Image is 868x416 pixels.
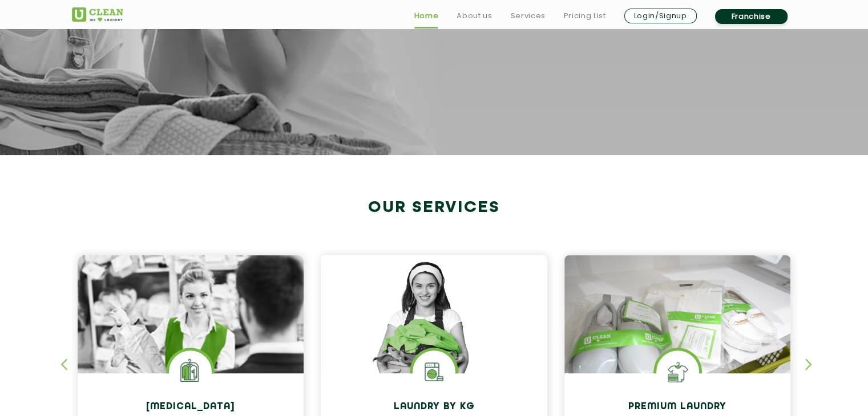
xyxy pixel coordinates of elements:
a: Services [510,9,545,23]
a: Login/Signup [624,9,697,23]
h4: Premium Laundry [573,402,782,413]
h4: Laundry by Kg [329,402,539,413]
h4: [MEDICAL_DATA] [86,402,296,413]
img: a girl with laundry basket [321,255,547,406]
a: Pricing List [564,9,606,23]
a: Home [414,9,439,23]
h2: Our Services [72,198,797,217]
img: laundry done shoes and clothes [564,255,791,406]
img: Laundry Services near me [169,350,212,393]
a: Franchise [715,9,788,24]
a: About us [457,9,492,23]
img: Shoes Cleaning [656,350,699,393]
img: UClean Laundry and Dry Cleaning [72,7,123,22]
img: laundry washing machine [413,350,455,393]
